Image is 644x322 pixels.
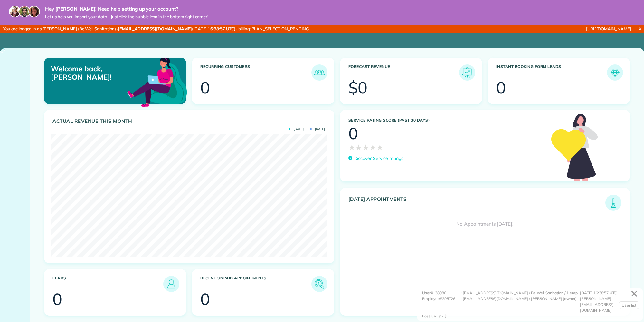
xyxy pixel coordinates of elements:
[461,66,474,79] img: icon_forecast_revenue-8c13a41c7ed35a8dcfafea3cbb826a0462acb37728057bba2d056411b612bbbe.png
[580,296,638,313] div: [PERSON_NAME][EMAIL_ADDRESS][DOMAIN_NAME]
[422,290,461,296] div: User#138980
[607,196,620,209] img: icon_todays_appointments-901f7ab196bb0bea1936b74009e4eb5ffbc2d2711fa7634e0d609ed5ef32b18b.png
[354,155,403,162] p: Discover Service ratings
[118,26,192,31] strong: [EMAIL_ADDRESS][DOMAIN_NAME]
[310,127,325,131] span: [DATE]
[52,276,163,292] h3: Leads
[496,80,506,96] div: 0
[369,141,376,153] span: ★
[355,141,362,153] span: ★
[19,6,30,17] img: jorge-587dff0eeaa6aab1f244e6dc62b8924c3b6ad411094392a53c71c6c4a576187d.jpg
[313,66,326,79] img: icon_recurring_customers-cf858462ba22bcd05b5a5880d41d6543d210077de5bb9ebc9590e49fd87d84ed.png
[313,278,326,290] img: icon_unpaid_appointments-47b8ce3997adf2238b356f14209ab4cced10bd1f174958f3ca8f1d0dd7fffeee.png
[200,291,210,307] div: 0
[496,64,607,81] h3: Instant Booking Form Leads
[45,6,208,12] strong: Hey [PERSON_NAME]! Need help setting up your account?
[45,14,208,20] span: Let us help you import your data - just click the bubble icon in the bottom right corner!
[586,26,631,31] a: [URL][DOMAIN_NAME]
[200,64,311,81] h3: Recurring Customers
[580,290,638,296] div: [DATE] 16:38:57 UTC
[9,6,21,17] img: maria-72a9807cf96188c08ef61303f053569d2e2a8a1cde33d635c8a3ac13582a053d.jpg
[165,278,178,290] img: icon_leads-1bed01f49abd5b7fead27621c3d59655bb73ed531f8eeb49469d10e621d6b896.png
[445,314,446,318] span: /
[376,141,384,153] span: ★
[348,80,368,96] div: $0
[126,50,188,113] img: dashboard_welcome-42a62b7d889689a78055ac9021e634bf52bae3f8056760290aed330b23ab8690.png
[636,25,644,33] a: X
[348,125,358,141] div: 0
[348,196,606,211] h3: [DATE] Appointments
[28,6,40,17] img: michelle-19f622bdf1676172e81f8f8fba1fb50e276960ebfe0243fe18214015130c80e4.jpg
[627,286,641,302] a: ✕
[609,66,621,79] img: icon_form_leads-04211a6a04a5b2264e4ee56bc0799ec3eb69b7e499cbb523a139df1d13a81ae0.png
[619,301,639,309] a: User list
[340,211,630,238] div: No Appointments [DATE]!
[362,141,369,153] span: ★
[348,118,545,122] h3: Service Rating score (past 30 days)
[52,118,327,124] h3: Actual Revenue this month
[52,291,62,307] div: 0
[440,313,449,319] div: >
[348,141,355,153] span: ★
[289,127,304,131] span: [DATE]
[51,64,141,82] p: Welcome back, [PERSON_NAME]!
[200,80,210,96] div: 0
[348,155,403,162] a: Discover Service ratings
[461,296,580,313] div: : [EMAIL_ADDRESS][DOMAIN_NAME] / [PERSON_NAME] (owner)
[461,290,580,296] div: : [EMAIL_ADDRESS][DOMAIN_NAME] / Be Well Sanitation / 1 emp.
[422,313,440,319] div: Last URLs
[348,64,459,81] h3: Forecast Revenue
[200,276,311,292] h3: Recent unpaid appointments
[422,296,461,313] div: Employee#295726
